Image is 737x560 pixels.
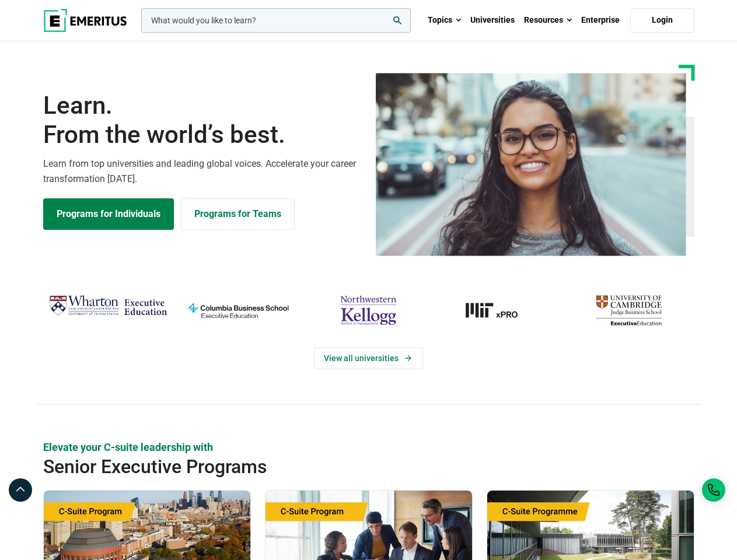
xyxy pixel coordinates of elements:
a: View Universities [314,347,423,369]
p: Learn from top universities and leading global voices. Accelerate your career transformation [DATE]. [43,156,362,186]
h1: Learn. [43,91,362,150]
img: MIT xPRO [439,291,558,330]
input: woocommerce-product-search-field-0 [141,8,411,33]
img: cambridge-judge-business-school [570,291,688,330]
a: MIT-xPRO [439,291,558,330]
h2: Senior Executive Programs [43,455,629,478]
a: Explore Programs [43,198,174,230]
img: columbia-business-school [179,291,298,330]
img: Learn from the world's best [376,73,686,256]
a: Login [630,8,694,33]
a: Explore for Business [181,198,295,230]
p: Elevate your C-suite leadership with [43,440,694,454]
img: Wharton Executive Education [49,291,167,320]
span: From the world’s best. [43,120,362,149]
img: northwestern-kellogg [309,291,428,330]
